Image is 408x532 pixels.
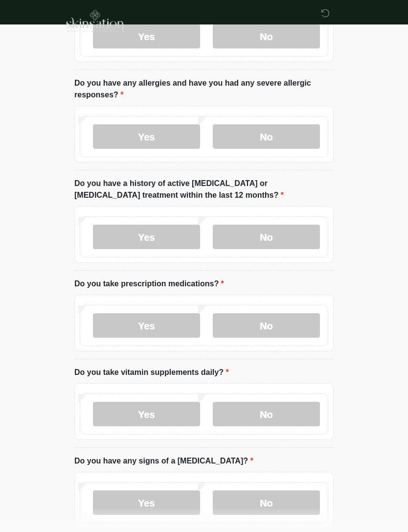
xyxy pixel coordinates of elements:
[74,367,229,379] label: Do you take vitamin supplements daily?
[213,225,320,250] label: No
[74,78,334,101] label: Do you have any allergies and have you had any severe allergic responses?
[213,125,320,149] label: No
[213,314,320,338] label: No
[93,314,200,338] label: Yes
[213,402,320,427] label: No
[213,491,320,515] label: No
[74,456,253,467] label: Do you have any signs of a [MEDICAL_DATA]?
[93,402,200,427] label: Yes
[93,225,200,250] label: Yes
[65,7,124,34] img: Skinsation Medical Aesthetics Logo
[74,178,334,202] label: Do you have a history of active [MEDICAL_DATA] or [MEDICAL_DATA] treatment within the last 12 mon...
[93,491,200,515] label: Yes
[93,125,200,149] label: Yes
[74,278,224,290] label: Do you take prescription medications?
